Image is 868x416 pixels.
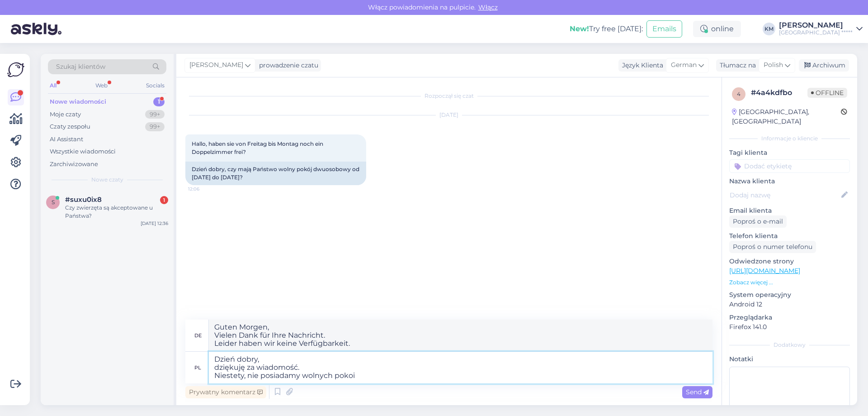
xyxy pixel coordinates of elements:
span: German [671,60,697,70]
div: Informacje o kliencie [729,134,850,143]
p: Nazwa klienta [729,177,850,186]
input: Dodaj nazwę [730,190,840,200]
div: AI Assistant [50,135,83,144]
p: Notatki [729,354,850,364]
p: Przeglądarka [729,313,850,322]
span: Send [686,388,709,396]
span: [PERSON_NAME] [189,60,243,70]
div: Dodatkowy [729,341,850,349]
span: Offline [807,88,847,98]
span: Włącz [476,3,500,11]
div: 1 [160,196,168,204]
input: Dodać etykietę [729,159,850,173]
p: Odwiedzone strony [729,257,850,266]
div: Język Klienta [618,61,663,70]
textarea: Guten Morgen, Vielen Dank für Ihre Nachricht. Leider haben wir keine Verfügbarkeit. [209,320,712,351]
div: Czaty zespołu [50,122,90,131]
span: 4 [737,91,741,97]
p: System operacyjny [729,290,850,300]
span: Nowe czaty [91,176,123,184]
a: [URL][DOMAIN_NAME] [729,267,800,275]
div: prowadzenie czatu [255,61,318,70]
div: online [693,21,741,37]
p: Telefon klienta [729,231,850,241]
b: New! [570,24,589,33]
p: Tagi klienta [729,148,850,158]
div: Poproś o numer telefonu [729,241,816,253]
div: 1 [153,97,165,106]
div: Wszystkie wiadomości [50,147,116,156]
span: #suxu0ix8 [65,196,102,204]
div: [DATE] [185,111,712,119]
textarea: Dzień dobry, dziękuję za wiadomość. Niestety, nie posiadamy wolnych pokoi [209,352,712,383]
div: # 4a4kdfbo [751,87,807,98]
span: Szukaj klientów [56,62,105,72]
a: [PERSON_NAME][GEOGRAPHIC_DATA] ***** [779,22,863,36]
div: Tłumacz na [716,61,756,70]
p: Android 12 [729,300,850,309]
span: s [52,199,55,206]
div: Prywatny komentarz [185,386,266,398]
div: Rozpoczął się czat [185,92,712,100]
p: Firefox 141.0 [729,322,850,332]
div: Web [94,80,109,91]
div: 99+ [145,110,165,119]
div: de [194,328,202,343]
div: Czy zwierzęta są akceptowane u Państwa? [65,204,168,220]
p: Email klienta [729,206,850,215]
div: Try free [DATE]: [570,24,643,34]
div: 99+ [145,122,165,131]
div: Socials [144,80,166,91]
div: Nowe wiadomości [50,97,106,106]
span: Hallo, haben sie von Freitag bis Montag noch ein Doppelzimmer frei? [192,140,325,155]
div: Zarchiwizowane [50,160,98,169]
div: [PERSON_NAME] [779,22,853,29]
div: [DATE] 12:36 [141,220,168,227]
div: KM [763,23,775,35]
div: pl [194,360,201,375]
img: Askly Logo [7,61,24,78]
div: Dzień dobry, czy mają Państwo wolny pokój dwuosobowy od [DATE] do [DATE]? [185,162,366,185]
div: Poproś o e-mail [729,215,787,228]
p: Zobacz więcej ... [729,278,850,287]
div: Archiwum [799,59,849,72]
span: Polish [764,60,783,70]
button: Emails [646,20,682,38]
div: All [48,80,58,91]
span: 12:06 [188,186,222,192]
div: [GEOGRAPHIC_DATA], [GEOGRAPHIC_DATA] [732,107,841,126]
div: Moje czaty [50,110,81,119]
